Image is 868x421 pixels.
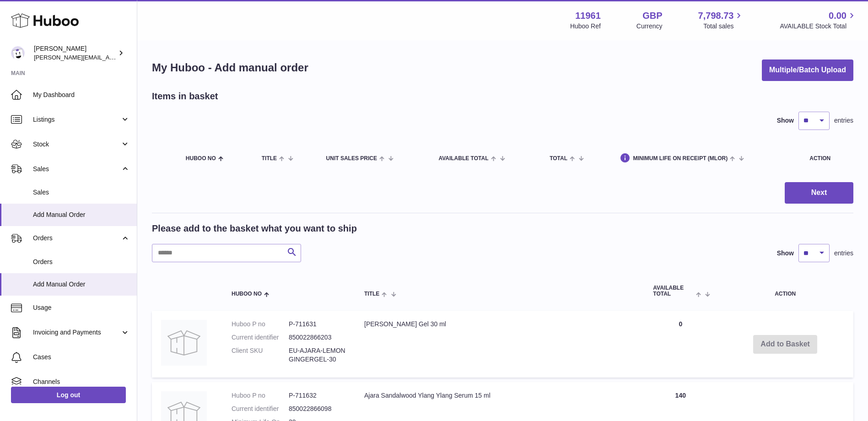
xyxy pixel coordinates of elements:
[33,234,120,243] span: Orders
[829,10,846,22] span: 0.00
[232,346,289,364] dt: Client SKU
[703,22,744,31] span: Total sales
[633,156,728,162] span: Minimum Life On Receipt (MLOR)
[161,320,207,366] img: Ajara Lemon Ginger Gel 30 ml
[438,156,488,162] span: AVAILABLE Total
[550,156,567,162] span: Total
[33,378,130,386] span: Channels
[653,285,694,297] span: AVAILABLE Total
[355,311,644,378] td: [PERSON_NAME] Gel 30 ml
[289,405,346,413] dd: 850022866098
[33,328,120,337] span: Invoicing and Payments
[636,22,663,31] div: Currency
[152,90,218,103] h2: Items in basket
[698,10,744,31] a: 7,798.73 Total sales
[232,291,262,297] span: Huboo no
[152,222,357,235] h2: Please add to the basket what you want to ship
[33,188,130,197] span: Sales
[232,320,289,329] dt: Huboo P no
[834,249,853,258] span: entries
[33,353,130,362] span: Cases
[698,10,734,22] span: 7,798.73
[780,10,857,31] a: 0.00 AVAILABLE Stock Total
[575,10,601,22] strong: 11961
[762,59,853,81] button: Multiple/Batch Upload
[364,291,379,297] span: Title
[644,311,717,378] td: 0
[777,249,794,258] label: Show
[642,10,662,22] strong: GBP
[289,320,346,329] dd: P-711631
[289,391,346,400] dd: P-711632
[33,210,130,219] span: Add Manual Order
[232,333,289,342] dt: Current identifier
[289,346,346,364] dd: EU-AJARA-LEMONGINGERGEL-30
[33,91,130,99] span: My Dashboard
[11,46,25,60] img: raghav@transformative.in
[33,303,130,312] span: Usage
[232,405,289,413] dt: Current identifier
[262,156,277,162] span: Title
[785,182,853,204] button: Next
[152,60,308,75] h1: My Huboo - Add manual order
[33,280,130,289] span: Add Manual Order
[33,258,130,266] span: Orders
[33,165,120,173] span: Sales
[34,44,116,62] div: [PERSON_NAME]
[809,156,844,162] div: Action
[780,22,857,31] span: AVAILABLE Stock Total
[11,387,126,403] a: Log out
[34,54,183,61] span: [PERSON_NAME][EMAIL_ADDRESS][DOMAIN_NAME]
[717,276,853,306] th: Action
[570,22,601,31] div: Huboo Ref
[777,116,794,125] label: Show
[326,156,377,162] span: Unit Sales Price
[232,391,289,400] dt: Huboo P no
[289,333,346,342] dd: 850022866203
[33,140,120,149] span: Stock
[186,156,216,162] span: Huboo no
[834,116,853,125] span: entries
[33,115,120,124] span: Listings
